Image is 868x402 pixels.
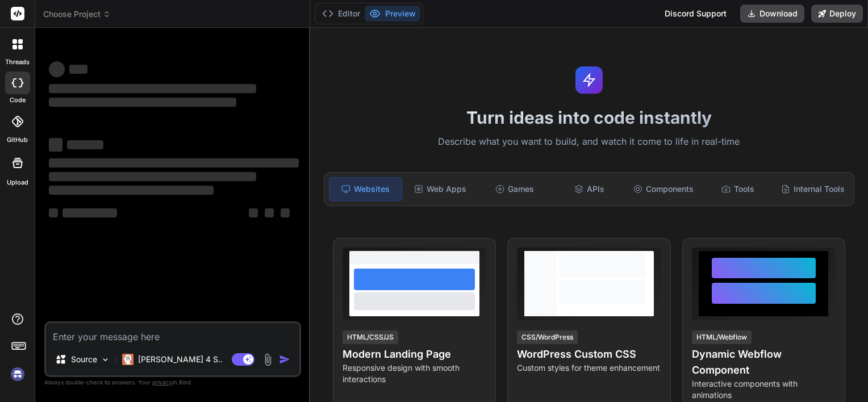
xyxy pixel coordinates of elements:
[62,208,117,217] span: ‌
[49,172,256,181] span: ‌
[365,6,420,22] button: Preview
[329,177,402,201] div: Websites
[101,355,110,365] img: Pick Models
[517,346,661,362] h4: WordPress Custom CSS
[692,330,752,344] div: HTML/Webflow
[317,135,861,149] p: Describe what you want to build, and watch it come to life in real-time
[49,186,214,195] span: ‌
[517,330,578,344] div: CSS/WordPress
[49,84,256,93] span: ‌
[479,177,551,201] div: Games
[702,177,774,201] div: Tools
[69,65,87,74] span: ‌
[10,95,26,105] label: code
[279,354,290,365] img: icon
[249,208,258,217] span: ‌
[49,208,58,217] span: ‌
[261,353,274,366] img: attachment
[517,362,661,374] p: Custom styles for theme enhancement
[628,177,700,201] div: Components
[122,354,133,365] img: Claude 4 Sonnet
[404,177,477,201] div: Web Apps
[67,140,103,149] span: ‌
[49,98,236,107] span: ‌
[658,5,733,23] div: Discord Support
[49,158,299,167] span: ‌
[343,362,486,385] p: Responsive design with smooth interactions
[7,178,28,187] label: Upload
[152,379,173,386] span: privacy
[692,346,836,378] h4: Dynamic Webflow Component
[281,208,290,217] span: ‌
[49,138,62,152] span: ‌
[44,377,301,388] p: Always double-check its answers. Your in Bind
[317,107,861,128] h1: Turn ideas into code instantly
[5,57,30,67] label: threads
[138,354,223,365] p: [PERSON_NAME] 4 S..
[740,5,804,23] button: Download
[777,177,849,201] div: Internal Tools
[49,61,65,77] span: ‌
[7,135,28,145] label: GitHub
[8,365,27,384] img: signin
[811,5,863,23] button: Deploy
[343,346,486,362] h4: Modern Landing Page
[71,354,97,365] p: Source
[43,9,111,20] span: Choose Project
[265,208,274,217] span: ‌
[692,378,836,401] p: Interactive components with animations
[553,177,625,201] div: APIs
[343,330,398,344] div: HTML/CSS/JS
[318,6,365,22] button: Editor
